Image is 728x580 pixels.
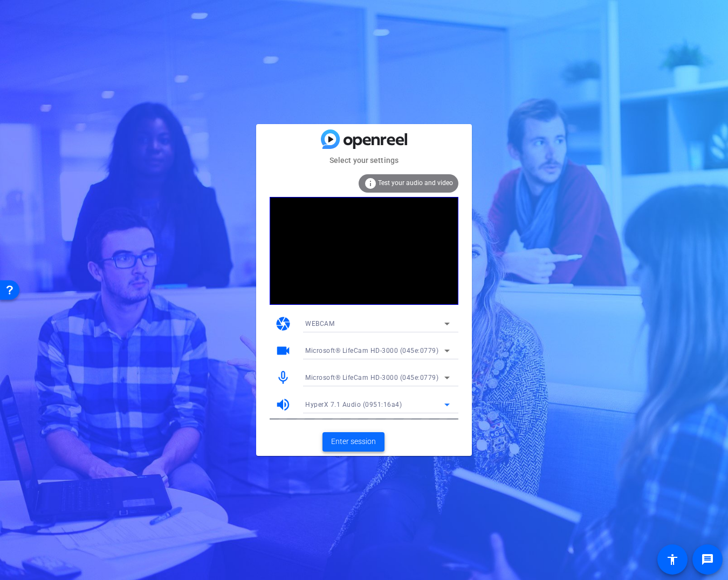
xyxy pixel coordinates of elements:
[305,320,334,327] span: WEBCAM
[305,401,402,408] span: HyperX 7.1 Audio (0951:16a4)
[364,177,377,190] mat-icon: info
[275,343,291,359] mat-icon: videocam
[322,432,384,452] button: Enter session
[275,397,291,413] mat-icon: volume_up
[666,553,679,566] mat-icon: accessibility
[305,374,438,381] span: Microsoft® LifeCam HD-3000 (045e:0779)
[305,347,438,354] span: Microsoft® LifeCam HD-3000 (045e:0779)
[378,179,453,187] span: Test your audio and video
[256,154,472,166] mat-card-subtitle: Select your settings
[321,129,407,148] img: blue-gradient.svg
[275,316,291,332] mat-icon: camera
[275,370,291,386] mat-icon: mic_none
[331,436,376,447] span: Enter session
[701,553,714,566] mat-icon: message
